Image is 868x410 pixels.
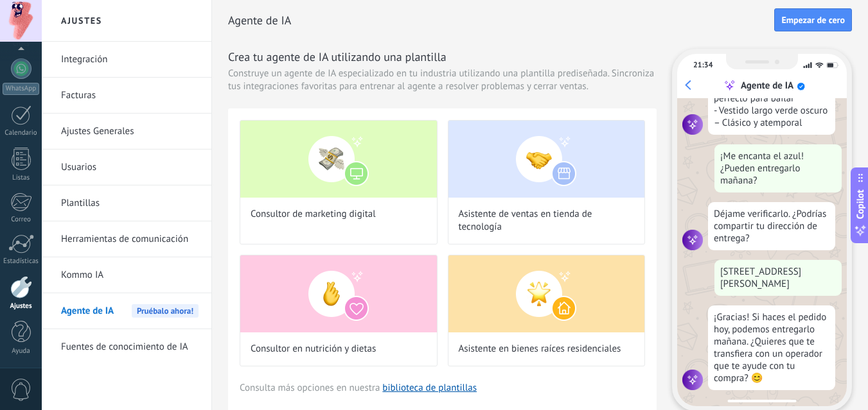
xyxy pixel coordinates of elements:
div: Listas [3,174,40,182]
div: Correo [3,216,40,224]
div: Agente de IA [741,80,793,92]
h2: Agente de IA [228,8,774,33]
a: Fuentes de conocimiento de IA [61,329,199,365]
li: Integración [42,42,211,78]
li: Kommo IA [42,257,211,293]
span: Copilot [854,189,867,219]
li: Ajustes Generales [42,114,211,149]
span: Consultor en nutrición y dietas [251,343,376,355]
img: agent icon [682,114,703,135]
span: Asistente de ventas en tienda de tecnología [459,208,635,234]
span: Construye un agente de IA especializado en tu industria utilizando una plantilla prediseñada. Sin... [228,67,657,93]
h3: Crea tu agente de IA utilizando una plantilla [228,49,657,65]
span: Agente de IA [61,293,114,329]
a: Herramientas de comunicación [61,221,199,257]
a: biblioteca de plantillas [382,382,477,394]
button: Empezar de cero [774,8,852,31]
a: Ajustes Generales [61,114,199,149]
div: Estadísticas [3,257,40,266]
li: Plantillas [42,185,211,221]
a: Agente de IAPruébalo ahora! [61,293,199,329]
div: ¡Gracias! Si haces el pedido hoy, podemos entregarlo mañana. ¿Quieres que te transfiera con un op... [708,305,835,390]
li: Usuarios [42,149,211,185]
img: agent icon [682,230,703,250]
span: Empezar de cero [781,15,845,24]
div: [STREET_ADDRESS][PERSON_NAME] [714,260,842,296]
img: agent icon [682,370,703,390]
img: Asistente en bienes raíces residenciales [448,255,645,332]
span: Consulta más opciones en nuestra [240,382,477,394]
div: 21:34 [693,60,713,70]
a: Usuarios [61,149,199,185]
a: Integración [61,42,199,78]
div: WhatsApp [3,83,39,95]
a: Plantillas [61,185,199,221]
div: Ayuda [3,347,40,355]
li: Fuentes de conocimiento de IA [42,329,211,364]
a: Facturas [61,78,199,114]
div: ¡Me encanta el azul! ¿Pueden entregarlo mañana? [714,144,842,192]
li: Agente de IA [42,293,211,329]
div: Déjame verificarlo. ¿Podrías compartir tu dirección de entrega? [708,202,835,250]
div: Ajustes [3,302,40,311]
span: Consultor de marketing digital [251,208,376,221]
img: Asistente de ventas en tienda de tecnología [448,121,645,198]
span: Asistente en bienes raíces residenciales [459,343,621,355]
div: Calendario [3,129,40,137]
img: Consultor en nutrición y dietas [240,255,437,332]
a: Kommo IA [61,257,199,293]
img: Consultor de marketing digital [240,121,437,198]
li: Facturas [42,78,211,114]
span: Pruébalo ahora! [132,304,199,318]
li: Herramientas de comunicación [42,221,211,257]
